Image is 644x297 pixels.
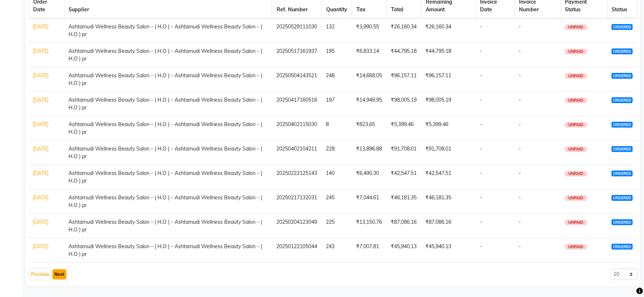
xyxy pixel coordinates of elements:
[386,18,421,43] td: ₹26,160.34
[565,122,587,128] span: UNPAID
[565,220,587,225] span: UNPAID
[321,43,352,67] td: 195
[386,165,421,189] td: ₹42,547.51
[386,92,421,116] td: ₹98,005.19
[612,219,633,225] span: ORDERED
[476,67,514,92] td: -
[33,145,49,152] a: [DATE]
[519,219,521,225] span: -
[321,67,352,92] td: 248
[352,189,386,214] td: ₹7,044.61
[519,145,521,152] span: -
[386,214,421,238] td: ₹87,086.16
[272,92,321,116] td: 20250417160516
[565,73,587,79] span: UNPAID
[421,165,476,189] td: ₹42,547.51
[272,238,321,263] td: 20250122105044
[565,195,587,201] span: UNPAID
[272,67,321,92] td: 20250504143521
[64,67,272,92] td: Ashtamudi Wellness Beauty Salon - ( H.O ) - Ashtamudi Wellness Beauty Salon - ( H.O ) pr
[64,189,272,214] td: Ashtamudi Wellness Beauty Salon - ( H.O ) - Ashtamudi Wellness Beauty Salon - ( H.O ) pr
[519,121,521,128] span: -
[33,170,49,176] a: [DATE]
[612,195,633,201] span: ORDERED
[612,171,633,176] span: ORDERED
[421,189,476,214] td: ₹46,181.35
[476,214,514,238] td: -
[321,141,352,165] td: 228
[321,165,352,189] td: 140
[386,116,421,141] td: ₹5,399.46
[33,97,49,103] a: [DATE]
[612,73,633,79] span: ORDERED
[33,121,49,128] a: [DATE]
[64,141,272,165] td: Ashtamudi Wellness Beauty Salon - ( H.O ) - Ashtamudi Wellness Beauty Salon - ( H.O ) pr
[476,238,514,263] td: -
[29,269,51,280] button: Previous
[421,214,476,238] td: ₹87,086.16
[519,23,521,30] span: -
[33,219,49,225] a: [DATE]
[386,238,421,263] td: ₹45,940.13
[352,18,386,43] td: ₹3,990.55
[565,244,587,250] span: UNPAID
[64,214,272,238] td: Ashtamudi Wellness Beauty Salon - ( H.O ) - Ashtamudi Wellness Beauty Salon - ( H.O ) pr
[612,48,633,54] span: ORDERED
[33,72,49,79] a: [DATE]
[612,97,633,103] span: ORDERED
[476,92,514,116] td: -
[519,194,521,201] span: -
[321,116,352,141] td: 8
[321,189,352,214] td: 245
[64,165,272,189] td: Ashtamudi Wellness Beauty Salon - ( H.O ) - Ashtamudi Wellness Beauty Salon - ( H.O ) pr
[519,170,521,176] span: -
[272,189,321,214] td: 20250217132031
[421,67,476,92] td: ₹96,157.11
[386,141,421,165] td: ₹91,708.01
[272,18,321,43] td: 20250529111030
[476,165,514,189] td: -
[352,238,386,263] td: ₹7,007.81
[565,24,587,30] span: UNPAID
[321,238,352,263] td: 243
[272,214,321,238] td: 20250204123049
[386,43,421,67] td: ₹44,795.18
[421,18,476,43] td: ₹26,160.34
[476,141,514,165] td: -
[612,24,633,30] span: ORDERED
[565,98,587,103] span: UNPAID
[272,43,321,67] td: 20250517161937
[321,214,352,238] td: 225
[64,116,272,141] td: Ashtamudi Wellness Beauty Salon - ( H.O ) - Ashtamudi Wellness Beauty Salon - ( H.O ) pr
[386,189,421,214] td: ₹46,181.35
[476,18,514,43] td: -
[612,122,633,128] span: ORDERED
[272,165,321,189] td: 20250222125143
[565,49,587,54] span: UNPAID
[421,43,476,67] td: ₹44,795.18
[352,141,386,165] td: ₹13,896.88
[352,214,386,238] td: ₹13,150.76
[476,43,514,67] td: -
[565,171,587,176] span: UNPAID
[612,244,633,250] span: ORDERED
[519,97,521,103] span: -
[33,48,49,54] a: [DATE]
[352,116,386,141] td: ₹823.65
[33,243,49,250] a: [DATE]
[352,67,386,92] td: ₹14,668.05
[64,92,272,116] td: Ashtamudi Wellness Beauty Salon - ( H.O ) - Ashtamudi Wellness Beauty Salon - ( H.O ) pr
[352,92,386,116] td: ₹14,949.95
[612,146,633,152] span: ORDERED
[321,92,352,116] td: 197
[33,194,49,201] a: [DATE]
[421,116,476,141] td: ₹5,399.46
[352,165,386,189] td: ₹6,490.30
[519,48,521,54] span: -
[476,116,514,141] td: -
[64,18,272,43] td: Ashtamudi Wellness Beauty Salon - ( H.O ) - Ashtamudi Wellness Beauty Salon - ( H.O ) pr
[64,238,272,263] td: Ashtamudi Wellness Beauty Salon - ( H.O ) - Ashtamudi Wellness Beauty Salon - ( H.O ) pr
[565,146,587,152] span: UNPAID
[519,243,521,250] span: -
[321,18,352,43] td: 132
